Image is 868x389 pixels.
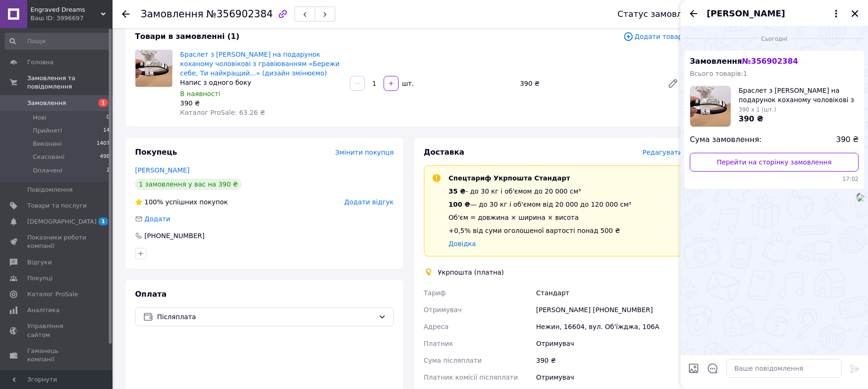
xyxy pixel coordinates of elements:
[618,9,704,19] div: Статус замовлення
[27,347,87,364] span: Гаманець компанії
[690,153,859,172] a: Перейти на сторінку замовлення
[30,14,113,22] div: Ваш ID: 3996697
[135,197,228,207] div: успішних покупок
[623,31,682,42] span: Додати товар
[33,166,62,175] span: Оплачені
[424,357,482,364] span: Сума післяплати
[690,175,859,183] span: 17:02 12.08.2025
[335,149,394,156] span: Змінити покупця
[141,8,204,20] span: Замовлення
[449,174,570,182] span: Спецтариф Укрпошта Стандарт
[98,99,108,107] span: 1
[684,34,864,43] div: 12.08.2025
[400,79,415,88] div: шт.
[690,86,731,127] img: 6337227551_w100_h100_braslet-iz-eko.jpg
[27,258,52,267] span: Відгуки
[180,78,342,87] div: Напис з одного боку
[449,187,466,195] span: 35 ₴
[534,284,684,301] div: Стандарт
[100,153,110,161] span: 498
[690,135,762,145] span: Сума замовлення:
[33,153,65,161] span: Скасовані
[27,290,78,299] span: Каталог ProSale
[27,99,66,107] span: Замовлення
[180,51,340,77] a: Браслет з [PERSON_NAME] на подарунок коханому чоловікові з гравіюванням «Бережи себе, Ти найкращи...
[707,7,785,20] span: [PERSON_NAME]
[206,8,273,20] span: №356902384
[690,70,747,77] span: Всього товарів: 1
[424,289,446,297] span: Тариф
[30,6,101,14] span: Engraved Dreams
[27,202,87,210] span: Товари та послуги
[857,194,864,202] img: d7ee6876-98b1-4f77-b037-4afb83622562
[836,135,859,145] span: 390 ₴
[449,226,632,235] div: +0,5% від суми оголошеної вартості понад 500 ₴
[143,231,205,240] div: [PHONE_NUMBER]
[449,213,632,222] div: Об'єм = довжина × ширина × висота
[344,198,393,206] span: Додати відгук
[449,201,470,208] span: 100 ₴
[739,114,763,123] span: 390 ₴
[33,140,62,148] span: Виконані
[33,113,46,122] span: Нові
[534,352,684,369] div: 390 ₴
[5,33,111,50] input: Пошук
[27,74,113,91] span: Замовлення та повідомлення
[135,32,240,41] span: Товари в замовленні (1)
[27,186,73,194] span: Повідомлення
[97,140,110,148] span: 1407
[180,90,220,97] span: В наявності
[27,306,60,314] span: Аналітика
[135,166,189,174] a: [PERSON_NAME]
[27,217,97,226] span: [DEMOGRAPHIC_DATA]
[688,8,699,19] button: Назад
[739,86,859,105] span: Браслет з [PERSON_NAME] на подарунок коханому чоловікові з гравіюванням «Бережи себе, Ти найкращи...
[144,198,163,206] span: 100%
[98,217,108,225] span: 1
[534,335,684,352] div: Отримувач
[27,58,53,67] span: Головна
[136,50,172,87] img: Браслет з еко шкіри на подарунок коханому чоловікові з гравіюванням «Бережи себе, Ти найкращий......
[106,166,110,175] span: 2
[664,74,682,93] a: Редагувати
[742,57,798,66] span: № 356902384
[27,233,87,250] span: Показники роботи компанії
[424,374,518,381] span: Платник комісії післяплати
[424,340,453,347] span: Платник
[739,106,776,113] span: 390 x 1 (шт.)
[690,57,798,66] span: Замовлення
[516,77,660,90] div: 390 ₴
[534,301,684,318] div: [PERSON_NAME] [PHONE_NUMBER]
[534,318,684,335] div: Нежин, 16604, вул. Об'їжджа, 106А
[707,362,719,374] button: Відкрити шаблони відповідей
[424,306,462,314] span: Отримувач
[449,200,632,209] div: — до 30 кг і об'ємом від 20 000 до 120 000 см³
[642,149,682,156] span: Редагувати
[180,109,265,116] span: Каталог ProSale: 63.26 ₴
[27,274,53,283] span: Покупці
[436,268,506,277] div: Укрпошта (платна)
[135,290,166,299] span: Оплата
[757,35,791,43] span: Сьогодні
[103,127,110,135] span: 14
[33,127,62,135] span: Прийняті
[424,148,465,157] span: Доставка
[122,9,129,19] div: Повернутися назад
[449,240,476,247] a: Довідка
[157,312,375,322] span: Післяплата
[27,322,87,339] span: Управління сайтом
[449,187,632,196] div: - до 30 кг і об'ємом до 20 000 см³
[534,369,684,386] div: Отримувач
[180,98,342,108] div: 390 ₴
[106,113,110,122] span: 0
[135,179,242,190] div: 1 замовлення у вас на 390 ₴
[707,7,842,20] button: [PERSON_NAME]
[849,8,860,19] button: Закрити
[144,215,170,223] span: Додати
[135,148,177,157] span: Покупець
[424,323,449,330] span: Адреса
